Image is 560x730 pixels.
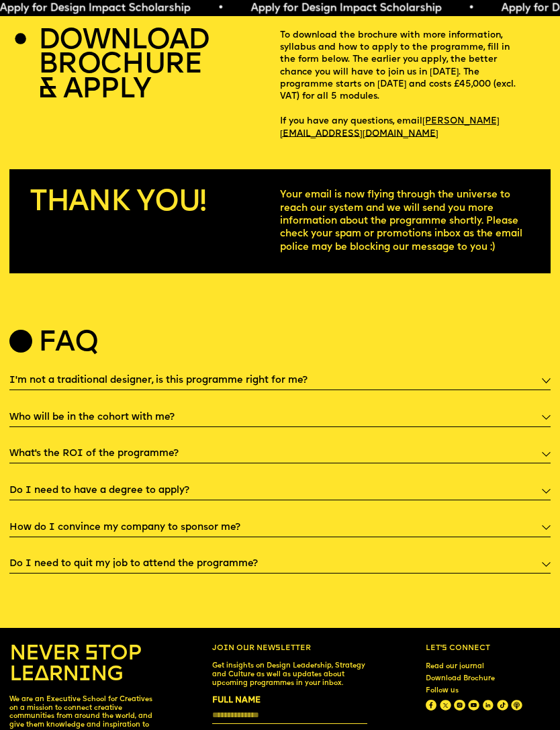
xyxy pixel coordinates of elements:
[9,447,179,461] h5: What’s the ROI of the programme?
[280,30,551,140] p: To download the brochure with more information, syllabus and how to apply to the programme, fill ...
[9,557,258,571] h5: Do I need to quit my job to attend the programme?
[9,374,308,387] h5: I'm not a traditional designer, is this programme right for me?
[215,3,221,13] span: •
[422,659,488,675] a: Read our journal
[426,687,522,696] div: Follow us
[30,189,280,253] h2: Thank you!
[9,521,240,535] h5: How do I convince my company to sponsor me?
[212,644,367,653] h6: Join our newsletter
[422,671,499,687] a: Download Brochure
[9,411,175,424] h5: Who will be in the cohort with me?
[280,189,530,253] p: Your email is now flying through the universe to reach our system and we will send you more infor...
[9,644,153,686] h4: NEVER STOP LEARNING
[280,113,500,142] a: [PERSON_NAME][EMAIL_ADDRESS][DOMAIN_NAME]
[426,644,551,653] h6: Let’s connect
[212,662,367,688] p: Get insights on Design Leadership, Strategy and Culture as well as updates about upcoming program...
[38,332,98,357] h2: Faq
[9,484,189,498] h5: Do I need to have a degree to apply?
[38,30,209,103] h2: DOWNLOAD BROCHURE & APPLY
[212,694,367,707] label: FULL NAME
[466,3,472,13] span: •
